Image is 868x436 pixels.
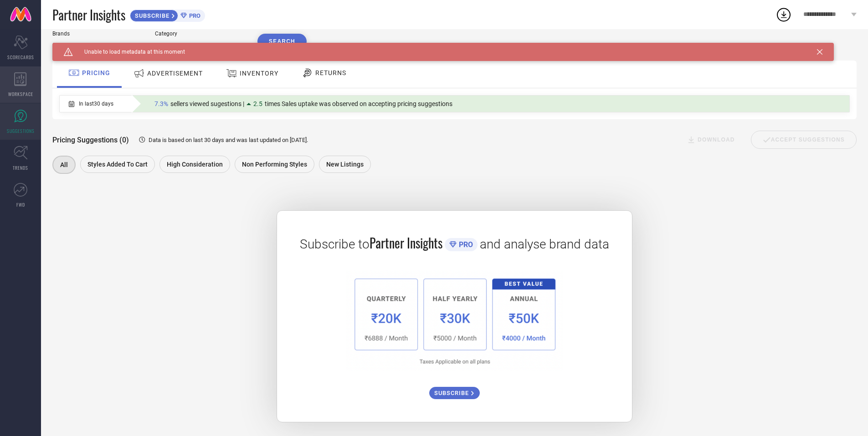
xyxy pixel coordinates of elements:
a: SUBSCRIBE [429,380,480,399]
span: ADVERTISEMENT [147,70,203,77]
span: INVENTORY [240,70,278,77]
span: sellers viewed sugestions | [170,100,244,107]
span: All [60,161,68,168]
span: SUGGESTIONS [7,127,35,134]
img: 1a6fb96cb29458d7132d4e38d36bc9c7.png [346,270,563,371]
button: Search [257,34,307,49]
span: High Consideration [167,161,223,168]
span: PRICING [82,69,110,76]
span: and analyse brand data [480,237,609,252]
span: Styles Added To Cart [87,161,148,168]
span: SUBSCRIBE [434,390,471,396]
span: Non Performing Styles [242,161,307,168]
span: Data is based on last 30 days and was last updated on [DATE] . [149,137,308,143]
span: Subscribe to [300,237,370,252]
span: PRO [457,240,473,249]
span: FWD [16,201,25,208]
span: SUBSCRIBE [130,12,172,19]
span: PRO [187,12,200,19]
div: Brands [52,30,144,37]
span: New Listings [326,161,364,168]
span: WORKSPACE [8,91,33,97]
span: Pricing Suggestions (0) [52,136,129,144]
span: Partner Insights [370,233,442,252]
div: Percentage of sellers who have viewed suggestions for the current Insight Type [150,98,457,110]
span: 7.3% [154,100,168,107]
span: times Sales uptake was observed on accepting pricing suggestions [265,100,452,107]
span: Partner Insights [52,5,125,24]
span: SCORECARDS [7,54,34,61]
a: SUBSCRIBEPRO [130,7,205,22]
span: RETURNS [315,69,346,76]
span: In last 30 days [79,101,113,107]
span: 2.5 [253,100,262,107]
div: Category [155,30,246,37]
span: TRENDS [13,164,28,171]
span: Unable to load metadata at this moment [73,49,185,55]
div: Accept Suggestions [751,131,857,149]
div: Open download list [776,6,792,23]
